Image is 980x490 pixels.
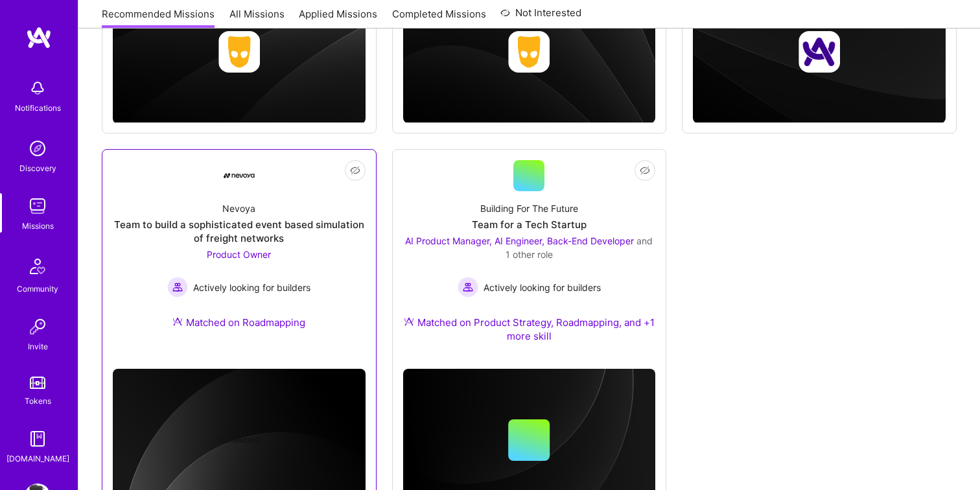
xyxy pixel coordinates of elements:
div: Community [17,282,58,296]
img: Actively looking for builders [458,277,478,297]
a: Building For The FutureTeam for a Tech StartupAI Product Manager, AI Engineer, Back-End Developer... [403,160,656,358]
a: Applied Missions [299,7,377,29]
i: icon EyeClosed [350,165,360,176]
img: Invite [25,314,51,340]
div: Tokens [25,394,51,408]
div: Nevoya [222,202,255,215]
img: Company logo [508,31,550,73]
img: Ateam Purple Icon [404,316,414,327]
div: Missions [22,219,54,233]
img: guide book [25,426,51,452]
img: Actively looking for builders [167,277,188,297]
img: Company logo [218,419,260,461]
div: Matched on Product Strategy, Roadmapping, and +1 more skill [403,316,656,343]
div: Invite [28,340,48,353]
div: [DOMAIN_NAME] [6,452,69,465]
div: Notifications [15,101,61,115]
img: Company Logo [224,173,255,178]
div: Matched on Roadmapping [172,316,305,329]
a: All Missions [229,7,285,29]
i: icon EyeClosed [640,165,650,176]
img: teamwork [25,193,51,219]
div: Team to build a sophisticated event based simulation of freight networks [113,218,366,245]
a: Company LogoNevoyaTeam to build a sophisticated event based simulation of freight networksProduct... [113,160,366,345]
span: Actively looking for builders [484,281,601,294]
div: Building For The Future [480,202,578,215]
img: logo [26,26,52,49]
span: Actively looking for builders [193,281,310,294]
img: tokens [30,377,45,389]
a: Completed Missions [392,7,486,29]
img: Community [22,251,53,282]
a: Not Interested [500,5,581,29]
img: Company logo [799,31,840,73]
div: Discovery [19,161,56,175]
img: discovery [25,135,51,161]
span: AI Product Manager, AI Engineer, Back-End Developer [405,235,634,246]
a: Recommended Missions [102,7,215,29]
div: Team for a Tech Startup [472,218,587,231]
span: Product Owner [207,249,271,260]
img: Company logo [218,31,260,73]
img: bell [25,75,51,101]
img: Ateam Purple Icon [172,316,183,327]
